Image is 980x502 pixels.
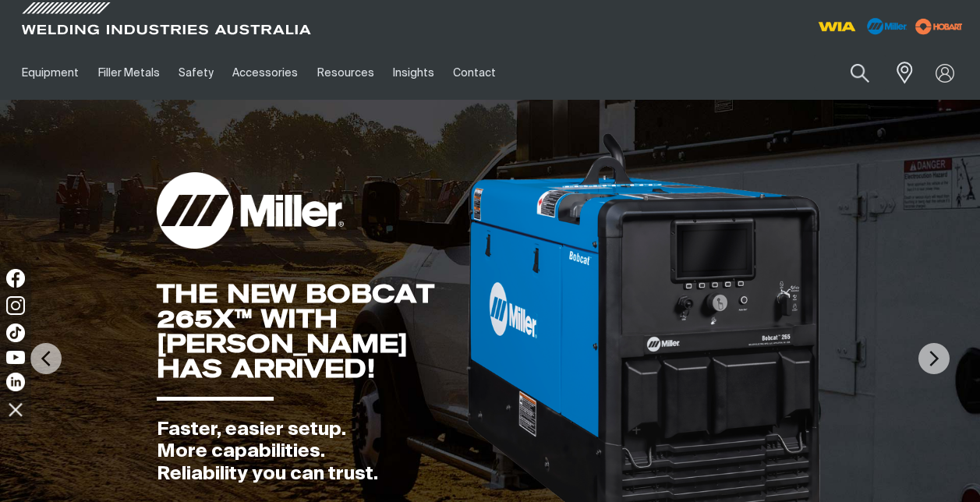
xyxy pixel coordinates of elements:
[308,46,384,100] a: Resources
[833,55,886,91] button: Search products
[169,46,223,100] a: Safety
[157,419,465,486] div: Faster, easier setup. More capabilities. Reliability you can trust.
[6,323,25,342] img: TikTok
[6,351,25,364] img: YouTube
[444,46,505,100] a: Contact
[918,343,950,374] img: NextArrow
[157,281,465,381] div: THE NEW BOBCAT 265X™ WITH [PERSON_NAME] HAS ARRIVED!
[88,46,168,100] a: Filler Metals
[384,46,444,100] a: Insights
[12,46,729,100] nav: Main
[6,296,25,315] img: Instagram
[12,46,88,100] a: Equipment
[30,343,62,374] img: PrevArrow
[814,55,886,91] input: Product name or item number...
[911,15,968,38] img: miller
[223,46,307,100] a: Accessories
[2,396,29,422] img: hide socials
[6,373,25,391] img: LinkedIn
[6,269,25,288] img: Facebook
